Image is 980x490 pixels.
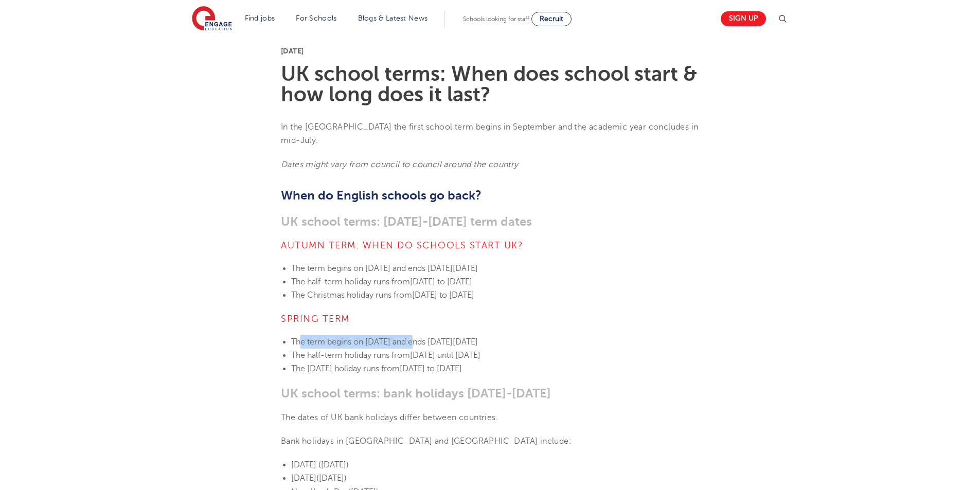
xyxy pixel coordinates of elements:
a: Sign up [721,11,766,26]
span: The [DATE] holiday runs from [291,364,400,373]
span: Bank holidays in [GEOGRAPHIC_DATA] and [GEOGRAPHIC_DATA] include: [281,437,572,446]
a: Find jobs [245,14,275,22]
span: Spring term [281,314,350,324]
span: The half-term holiday runs from [291,277,410,286]
span: UK school terms: bank holidays [DATE]-[DATE] [281,386,551,401]
span: [DATE] and ends [DATE][DATE] [365,337,478,347]
p: [DATE] [281,47,699,55]
span: The term begins on [291,264,363,273]
span: [DATE] to [DATE] [412,291,474,300]
h1: UK school terms: When does school start & how long does it last? [281,64,699,105]
span: The Christmas holiday runs from [291,291,412,300]
span: Recruit [540,15,563,23]
span: UK school terms: [DATE]-[DATE] term dates [281,214,532,229]
em: Dates might vary from council to council around the country [281,160,519,169]
span: Autumn term: When do schools start UK? [281,240,523,250]
span: Schools looking for staff [463,15,529,23]
span: ([DATE]) [318,460,349,469]
span: [DATE] to [DATE] [410,277,472,286]
span: In the [GEOGRAPHIC_DATA] the first school term begins in September and the academic year conclude... [281,122,698,145]
span: [DATE] until [DATE] [410,351,480,360]
span: [DATE] and ends [DATE][DATE] [365,264,478,273]
span: [DATE] [291,474,316,483]
img: Engage Education [192,6,232,32]
a: Blogs & Latest News [358,14,428,22]
span: The term begins on [291,337,363,347]
span: ([DATE]) [316,474,347,483]
span: [DATE] [291,460,316,469]
span: The half-term holiday runs from [291,351,410,360]
h2: When do English schools go back? [281,187,699,204]
a: Recruit [531,12,572,26]
span: [DATE] to [DATE] [400,364,462,373]
a: For Schools [296,14,336,22]
span: The dates of UK bank holidays differ between countries. [281,413,498,422]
